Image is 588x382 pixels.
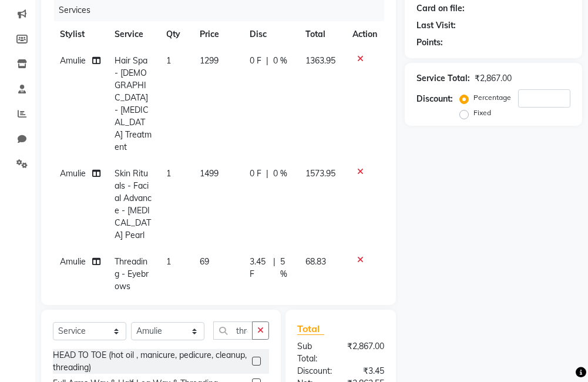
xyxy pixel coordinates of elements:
span: | [266,167,268,180]
div: Card on file: [416,2,465,15]
span: Amulie [60,168,86,179]
span: 1 [166,256,171,267]
div: Points: [416,36,443,49]
span: 0 % [273,55,287,67]
span: 1499 [200,168,219,179]
th: Action [345,21,384,48]
span: Amulie [60,55,86,66]
th: Disc [243,21,299,48]
span: Amulie [60,256,86,267]
div: Last Visit: [416,19,456,32]
span: Total [297,323,324,335]
span: 68.83 [305,256,326,267]
label: Fixed [473,108,491,118]
span: 0 F [250,55,261,67]
span: 0 % [273,167,287,180]
div: ₹2,867.00 [338,340,393,365]
span: | [273,256,275,280]
span: 3.45 F [250,256,268,280]
label: Percentage [473,92,511,103]
input: Search or Scan [213,321,253,340]
span: Threading - Eyebrows [115,256,149,291]
span: 1363.95 [305,55,335,66]
div: ₹2,867.00 [475,72,512,85]
th: Total [298,21,345,48]
th: Qty [159,21,193,48]
div: HEAD TO TOE (hot oil , manicure, pedicure, cleanup, threading) [53,349,247,374]
span: Hair Spa - [DEMOGRAPHIC_DATA] - [MEDICAL_DATA] Treatment [115,55,152,152]
span: 69 [200,256,209,267]
span: Skin Rituals - Facial Advance - [MEDICAL_DATA] Pearl [115,168,152,240]
span: | [266,55,268,67]
span: 1573.95 [305,168,335,179]
div: Service Total: [416,72,470,85]
span: 0 F [250,167,261,180]
span: 1299 [200,55,219,66]
div: Discount: [288,365,341,377]
span: 5 % [280,256,292,280]
th: Service [107,21,159,48]
div: ₹3.45 [341,365,393,377]
th: Price [193,21,242,48]
div: Sub Total: [288,340,338,365]
span: 1 [166,168,171,179]
span: 1 [166,55,171,66]
th: Stylist [53,21,107,48]
div: Discount: [416,93,453,105]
